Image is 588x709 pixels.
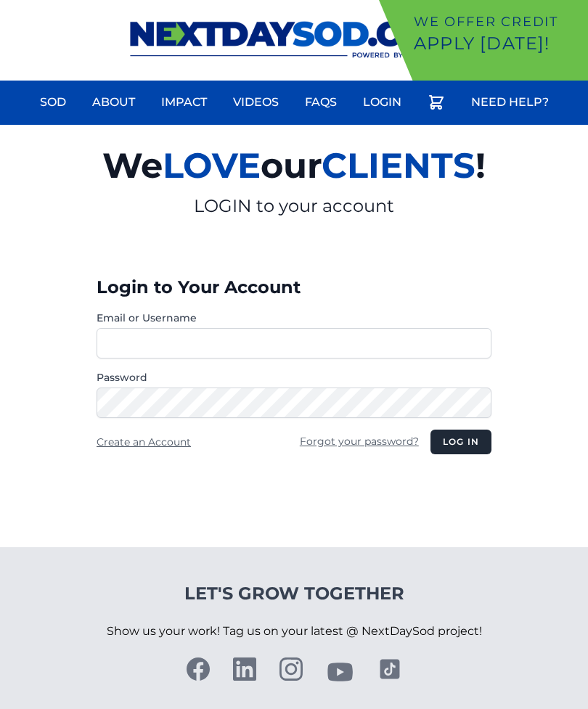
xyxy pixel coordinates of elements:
span: LOVE [163,144,261,187]
a: Videos [224,85,287,120]
a: About [83,85,144,120]
p: LOGIN to your account [12,194,576,218]
a: Create an Account [97,435,191,448]
a: FAQs [296,85,346,120]
button: Log in [430,430,491,454]
a: Forgot your password? [300,435,419,448]
label: Email or Username [97,311,491,325]
p: Show us your work! Tag us on your latest @ NextDaySod project! [107,605,482,657]
h3: Login to Your Account [97,276,491,299]
p: We offer Credit [414,12,582,32]
a: Need Help? [462,85,558,120]
p: Apply [DATE]! [414,32,582,55]
a: Login [354,85,410,120]
a: Impact [152,85,216,120]
h4: Let's Grow Together [107,582,482,605]
h2: We our ! [12,136,576,194]
span: CLIENTS [322,144,475,187]
label: Password [97,370,491,385]
a: Sod [31,85,75,120]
